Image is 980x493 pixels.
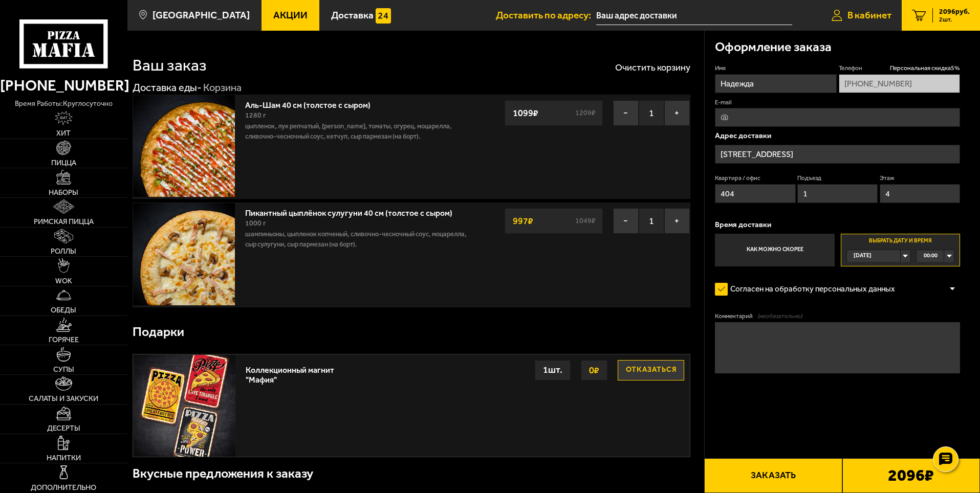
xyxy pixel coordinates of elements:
span: Наборы [49,189,78,196]
label: Выбрать дату и время [841,234,960,266]
button: Заказать [704,458,842,493]
strong: 997 ₽ [510,211,536,231]
span: 2096 руб. [939,8,970,15]
label: Согласен на обработку персональных данных [715,279,905,300]
span: [GEOGRAPHIC_DATA] [153,10,250,20]
span: Напитки [47,454,81,461]
button: + [664,100,690,126]
a: Аль-Шам 40 см (толстое с сыром) [245,97,381,110]
span: WOK [55,277,72,284]
label: Телефон [839,64,960,73]
a: Коллекционный магнит "Мафия"Отказаться0₽1шт. [133,354,690,457]
label: Имя [715,64,836,73]
button: − [613,100,639,126]
span: Хит [56,129,71,137]
h3: Оформление заказа [715,41,832,54]
span: Обеды [51,306,76,313]
label: Как можно скорее [715,234,834,266]
img: 15daf4d41897b9f0e9f617042186c801.svg [376,8,391,24]
span: Доставить по адресу: [496,10,596,20]
span: проспект Обуховской Обороны, 54 [596,6,792,25]
label: E-mail [715,98,960,107]
h1: Ваш заказ [133,57,207,74]
span: Акции [273,10,308,20]
input: @ [715,108,960,127]
div: Корзина [203,81,242,95]
span: Супы [53,366,74,373]
strong: 1099 ₽ [510,103,541,123]
span: Дополнительно [31,484,96,491]
span: Персональная скидка 5 % [890,64,960,73]
span: 1280 г [245,111,266,120]
a: Пикантный цыплёнок сулугуни 40 см (толстое с сыром) [245,205,463,218]
span: Римская пицца [34,218,94,225]
button: Отказаться [618,360,684,380]
span: 00:00 [924,250,938,262]
div: 1 шт. [535,360,571,380]
button: − [613,208,639,234]
p: цыпленок, лук репчатый, [PERSON_NAME], томаты, огурец, моцарелла, сливочно-чесночный соус, кетчуп... [245,121,472,142]
span: Роллы [51,248,76,255]
label: Подъезд [797,174,878,183]
strong: 0 ₽ [586,361,602,380]
span: [DATE] [854,250,872,262]
s: 1049 ₽ [574,217,597,225]
span: Горячее [49,336,79,343]
span: 1 [639,208,664,234]
span: Десерты [47,424,80,432]
button: Очистить корзину [615,63,690,72]
span: Салаты и закуски [29,395,98,402]
span: В кабинет [847,10,891,20]
b: 2096 ₽ [888,467,934,484]
input: +7 ( [839,74,960,93]
p: Адрес доставки [715,132,960,140]
label: Квартира / офис [715,174,795,183]
h3: Подарки [133,326,184,339]
label: Комментарий [715,312,960,321]
span: Пицца [51,159,76,166]
button: + [664,208,690,234]
p: Время доставки [715,221,960,229]
span: 2 шт. [939,16,970,23]
h3: Вкусные предложения к заказу [133,467,313,480]
label: Этаж [880,174,960,183]
input: Ваш адрес доставки [596,6,792,25]
div: Коллекционный магнит "Мафия" [246,360,341,385]
a: Доставка еды- [133,81,202,94]
span: (необязательно) [758,312,802,321]
span: 1000 г [245,219,266,228]
input: Имя [715,74,836,93]
span: Доставка [331,10,374,20]
s: 1209 ₽ [574,109,597,117]
span: 1 [639,100,664,126]
p: шампиньоны, цыпленок копченый, сливочно-чесночный соус, моцарелла, сыр сулугуни, сыр пармезан (на... [245,229,472,250]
